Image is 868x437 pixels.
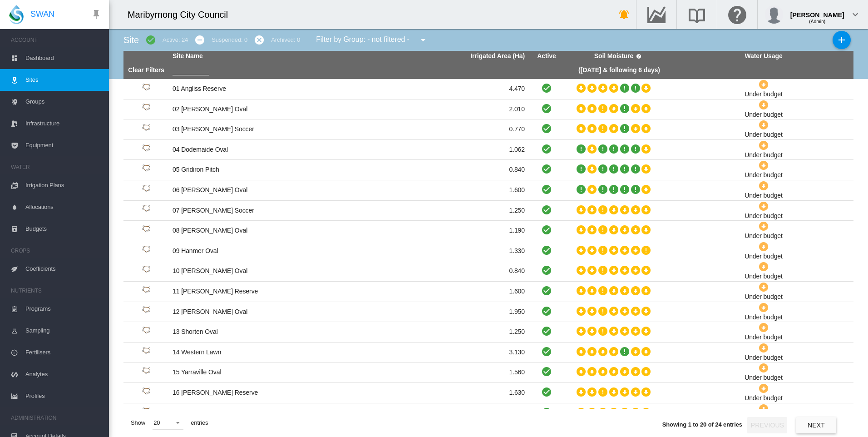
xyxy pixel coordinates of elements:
[11,33,102,47] span: ACCOUNT
[141,205,152,216] img: 1.svg
[141,124,152,135] img: 1.svg
[169,261,349,281] td: 10 [PERSON_NAME] Oval
[127,225,165,236] div: Site Id: 38366
[123,241,853,262] tr: Site Id: 38370 09 Hanmer Oval 1.330 Under budget
[745,272,783,281] div: Under budget
[633,51,644,62] md-icon: icon-help-circle
[796,417,836,433] button: Next
[194,35,205,45] md-icon: icon-minus-circle
[25,91,102,113] span: Groups
[141,84,152,94] img: 1.svg
[169,282,349,302] td: 11 [PERSON_NAME] Reserve
[619,9,630,20] md-icon: icon-bell-ring
[127,84,165,94] div: Site Id: 38354
[25,363,102,385] span: Analytes
[141,407,152,418] img: 1.svg
[169,51,349,62] th: Site Name
[765,5,783,24] img: profile.jpg
[833,31,851,49] button: Add New Site, define start date
[127,367,165,378] div: Site Id: 38382
[349,241,528,261] td: 1.330
[414,31,432,49] button: icon-menu-down
[141,327,152,338] img: 1.svg
[745,130,783,139] div: Under budget
[25,174,102,196] span: Irrigation Plans
[25,134,102,156] span: Equipment
[169,322,349,342] td: 13 Shorten Oval
[141,225,152,236] img: 1.svg
[141,144,152,155] img: 1.svg
[141,266,152,277] img: 1.svg
[25,218,102,240] span: Budgets
[123,322,853,343] tr: Site Id: 38379 13 Shorten Oval 1.250 Under budget
[127,266,165,277] div: Site Id: 38367
[836,35,847,45] md-icon: icon-plus
[141,387,152,398] img: 1.svg
[127,327,165,338] div: Site Id: 38379
[127,205,165,216] div: Site Id: 38368
[25,69,102,91] span: Sites
[141,347,152,358] img: 1.svg
[349,383,528,403] td: 1.630
[349,261,528,281] td: 0.840
[745,212,783,221] div: Under budget
[9,5,24,24] img: SWAN-Landscape-Logo-Colour-drop.png
[169,160,349,180] td: 05 Gridiron Pitch
[745,313,783,322] div: Under budget
[123,282,853,302] tr: Site Id: 38371 11 [PERSON_NAME] Reserve 1.600 Under budget
[349,343,528,363] td: 3.130
[809,19,825,24] span: (Admin)
[123,140,853,160] tr: Site Id: 38359 04 Dodemaide Oval 1.062 Under budget
[141,104,152,114] img: 1.svg
[127,306,165,317] div: Site Id: 38378
[850,9,861,20] md-icon: icon-chevron-down
[615,5,633,24] button: icon-bell-ring
[528,51,565,62] th: Active
[349,221,528,241] td: 1.190
[745,394,783,403] div: Under budget
[128,66,164,74] a: Clear Filters
[745,353,783,363] div: Under budget
[141,185,152,196] img: 1.svg
[123,201,853,221] tr: Site Id: 38368 07 [PERSON_NAME] Soccer 1.250 Under budget
[127,286,165,297] div: Site Id: 38371
[141,367,152,378] img: 1.svg
[271,36,300,44] div: Archived: 0
[212,36,247,44] div: Suspended: 0
[790,7,844,16] div: [PERSON_NAME]
[11,411,102,425] span: ADMINISTRATION
[25,298,102,320] span: Programs
[169,201,349,221] td: 07 [PERSON_NAME] Soccer
[91,9,102,20] md-icon: icon-pin
[11,160,102,174] span: WATER
[153,419,160,426] div: 20
[123,383,853,403] tr: Site Id: 38381 16 [PERSON_NAME] Reserve 1.630 Under budget
[127,387,165,398] div: Site Id: 38381
[123,79,853,99] tr: Site Id: 38354 01 Angliss Reserve 4.470 Under budget
[169,180,349,200] td: 06 [PERSON_NAME] Oval
[145,35,156,45] md-icon: icon-checkbox-marked-circle
[123,221,853,241] tr: Site Id: 38366 08 [PERSON_NAME] Oval 1.190 Under budget
[686,9,708,20] md-icon: Search the knowledge base
[349,302,528,322] td: 1.950
[745,252,783,261] div: Under budget
[745,373,783,382] div: Under budget
[745,110,783,119] div: Under budget
[25,320,102,342] span: Sampling
[745,151,783,160] div: Under budget
[123,363,853,383] tr: Site Id: 38382 15 Yarraville Oval 1.560 Under budget
[141,246,152,257] img: 1.svg
[169,383,349,403] td: 16 [PERSON_NAME] Reserve
[349,160,528,180] td: 0.840
[25,47,102,69] span: Dashboard
[169,140,349,160] td: 04 Dodemaide Oval
[128,8,236,21] div: Maribyrnong City Council
[745,333,783,342] div: Under budget
[662,421,742,428] span: Showing 1 to 20 of 24 entries
[169,221,349,241] td: 08 [PERSON_NAME] Oval
[418,35,429,45] md-icon: icon-menu-down
[745,232,783,241] div: Under budget
[349,140,528,160] td: 1.062
[123,343,853,363] tr: Site Id: 38369 14 Western Lawn 3.130 Under budget
[127,144,165,155] div: Site Id: 38359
